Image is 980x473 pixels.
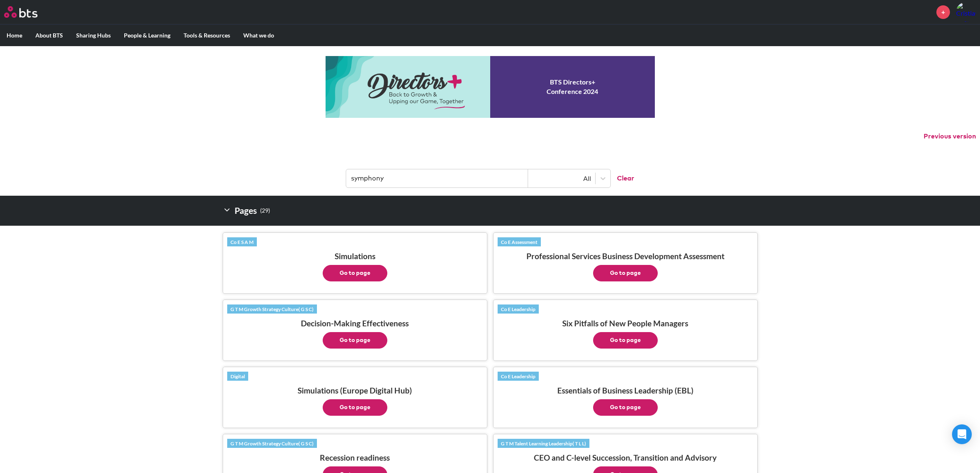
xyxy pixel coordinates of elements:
[498,304,539,314] a: Co E Leadership
[532,174,591,183] div: All
[936,5,950,19] a: +
[260,205,270,216] small: ( 29 )
[227,237,257,246] a: Co E S A M
[956,2,976,22] a: Profile
[498,386,753,416] h3: Essentials of Business Leadership (EBL)
[323,265,387,281] button: Go to page
[498,237,541,246] a: Co E Assessment
[498,439,589,448] a: G T M Talent Learning Leadership( T L L)
[227,439,317,448] a: G T M Growth Strategy Culture( G S C)
[956,2,976,22] img: Cristian Rossato
[29,25,70,46] label: About BTS
[610,169,634,187] button: Clear
[227,304,317,314] a: G T M Growth Strategy Culture( G S C)
[4,6,37,18] img: BTS Logo
[177,25,237,46] label: Tools & Resources
[223,202,270,219] h2: Pages
[952,424,972,444] div: Open Intercom Messenger
[227,372,248,381] a: Digital
[323,332,387,349] button: Go to page
[498,372,539,381] a: Co E Leadership
[593,265,658,281] button: Go to page
[924,132,976,141] button: Previous version
[593,399,658,416] button: Go to page
[237,25,281,46] label: What we do
[498,251,753,281] h3: Professional Services Business Development Assessment
[227,251,483,281] h3: Simulations
[346,169,528,187] input: Find contents, pages and demos...
[227,318,483,349] h3: Decision-Making Effectiveness
[117,25,177,46] label: People & Learning
[227,386,483,416] h3: Simulations (Europe Digital Hub)
[4,6,53,18] a: Go home
[593,332,658,349] button: Go to page
[70,25,117,46] label: Sharing Hubs
[326,56,655,118] a: Conference 2024
[498,318,753,349] h3: Six Pitfalls of New People Managers
[323,399,387,416] button: Go to page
